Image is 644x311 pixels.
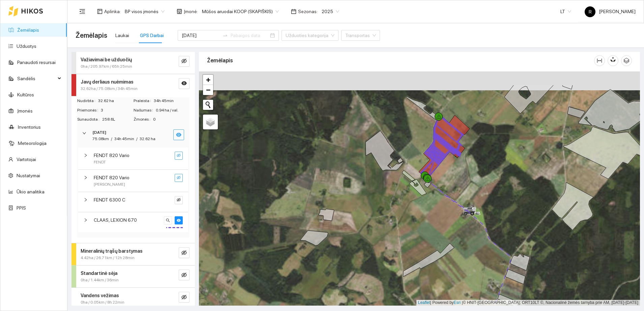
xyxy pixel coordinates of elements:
div: [DATE]75.08km/34h 45min/32.62 haeye [77,125,189,146]
div: CLAAS, LEXION 670searcheye [78,212,188,232]
span: eye [176,132,181,138]
button: eye [173,129,184,140]
strong: Javų derliaus nuėmimas [81,79,134,85]
a: Layers [203,115,218,129]
span: 32.62 ha [140,136,155,141]
span: / [136,136,138,141]
input: Pabaigos data [231,32,269,39]
span: [PERSON_NAME] [585,9,636,14]
a: Zoom in [203,75,213,85]
span: 4.42ha / 26.71km / 12h 28min [81,255,135,261]
button: eye-invisible [179,292,189,303]
div: FENDT 6300 Ceye-invisible [78,192,188,212]
strong: Vandens vežimas [81,293,119,298]
div: Žemėlapis [207,51,594,70]
span: right [84,218,88,222]
span: eye-invisible [177,153,181,158]
span: Priemonės [77,107,101,114]
a: Inventorius [18,124,41,130]
span: eye [181,81,187,87]
a: Užduotys [17,43,36,49]
span: 32.62ha / 75.08km / 34h 45min [81,86,138,92]
span: eye-invisible [177,198,181,203]
span: LT [560,6,571,17]
span: Sandėlis [17,72,56,85]
span: calendar [291,9,296,14]
button: eye-invisible [179,56,189,67]
span: right [84,153,88,157]
button: eye-invisible [175,174,183,182]
a: Zoom out [203,85,213,95]
strong: Važiavimai be užduočių [81,57,132,62]
span: Sunaudota [77,116,102,123]
span: | [462,300,463,305]
span: Žemėlapis [76,30,107,41]
a: Panaudoti resursai [17,60,56,65]
span: − [206,86,210,94]
span: + [206,75,210,84]
span: Žmonės [134,116,153,123]
span: Mūšos aruodai KOOP (SKAPIŠKIS) [202,6,279,17]
span: 0 [153,116,189,123]
div: | Powered by © HNIT-[GEOGRAPHIC_DATA]; ORT10LT ©, Nacionalinė žemės tarnyba prie AM, [DATE]-[DATE] [416,300,640,306]
span: FENDT [94,159,106,165]
span: 0ha / 205.97km / 65h 25min [81,63,132,70]
span: 34h 45min [114,136,134,141]
span: Našumas [134,107,156,114]
span: right [84,176,88,180]
div: Laukai [115,32,129,39]
button: Initiate a new search [203,100,213,110]
span: 32.62 ha [98,98,133,104]
div: Mineralinių trąšų barstymas4.42ha / 26.71km / 12h 28mineye-invisible [71,243,195,265]
div: Javų derliaus nuėmimas32.62ha / 75.08km / 34h 45mineye [71,74,195,96]
strong: [DATE] [92,130,106,135]
span: column-width [594,58,605,63]
span: Aplinka : [104,8,121,15]
div: Standartinė sėja0ha / 1.44km / 36mineye-invisible [71,266,195,287]
span: R [589,6,592,17]
span: Praleista [134,98,154,104]
button: eye [179,78,189,89]
span: Sezonas : [298,8,318,15]
span: to [223,33,228,38]
button: eye [175,216,183,224]
span: Nudirbta [77,98,98,104]
span: eye-invisible [181,250,187,256]
span: swap-right [223,33,228,38]
span: eye-invisible [177,176,181,180]
button: search [164,216,172,224]
span: layout [97,9,103,14]
a: PPIS [17,205,26,211]
span: right [84,198,88,202]
span: 0ha / 0.05km / 8h 22min [81,299,124,306]
span: Įmonė : [184,8,198,15]
div: FENDT 820 VarioFENDTeye-invisible [78,148,188,169]
span: shop [177,9,182,14]
a: Ūkio analitika [17,189,45,194]
span: [PERSON_NAME] [94,181,125,188]
span: right [82,131,86,135]
strong: Mineralinių trąšų barstymas [81,248,143,254]
a: Esri [454,300,461,305]
strong: Standartinė sėja [81,271,117,276]
span: 258.6L [102,116,133,123]
span: 2025 [322,6,339,17]
span: 0.94 ha / val. [156,107,189,114]
button: eye-invisible [175,196,183,204]
span: eye-invisible [181,58,187,65]
span: menu-fold [79,8,85,14]
div: Vandens vežimas0ha / 0.05km / 8h 22mineye-invisible [71,288,195,310]
a: Vartotojai [17,157,36,162]
span: CLAAS, LEXION 670 [94,216,137,224]
span: 34h 45min [154,98,189,104]
a: Leaflet [418,300,430,305]
a: Meteorologija [18,141,47,146]
button: column-width [594,55,605,66]
a: Kultūros [17,92,34,97]
a: Žemėlapis [17,27,39,33]
div: Važiavimai be užduočių0ha / 205.97km / 65h 25mineye-invisible [71,52,195,74]
span: 75.08km [92,136,109,141]
button: eye-invisible [175,152,183,160]
button: menu-fold [76,5,89,18]
input: Pradžios data [182,32,220,39]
